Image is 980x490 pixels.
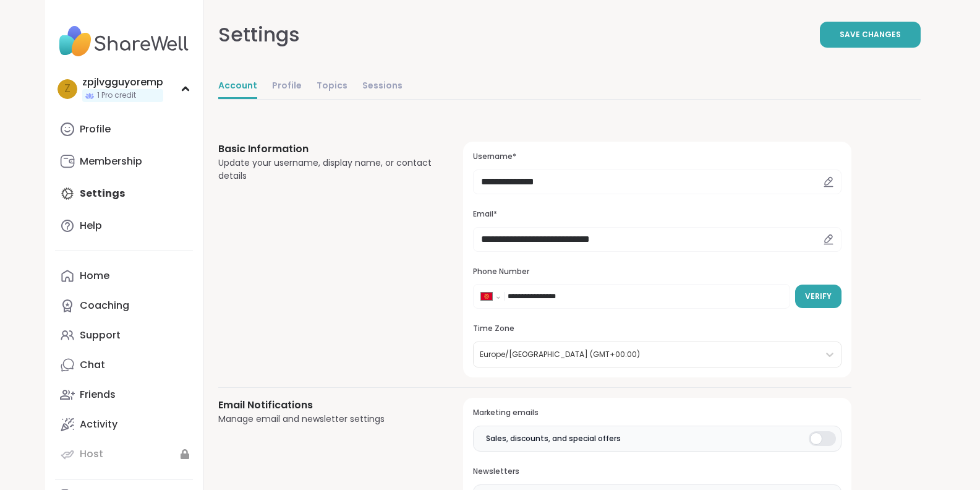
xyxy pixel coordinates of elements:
a: Coaching [55,291,193,320]
a: Topics [317,74,347,99]
div: Friends [80,388,116,402]
h3: Basic Information [218,142,434,157]
h3: Email Notifications [218,398,434,413]
a: Chat [55,350,193,380]
div: Update your username, display name, or contact details [218,157,434,183]
a: Sessions [362,74,403,99]
h3: Newsletters [473,466,841,477]
h3: Email* [473,209,841,220]
h3: Username* [473,152,841,162]
div: Chat [80,358,105,372]
a: Friends [55,380,193,410]
a: Host [55,439,193,469]
a: Profile [55,114,193,144]
a: Activity [55,410,193,439]
h3: Phone Number [473,267,841,277]
div: zpjlvgguyoremp [82,75,163,89]
div: Home [80,269,109,283]
div: Profile [80,123,111,136]
span: z [64,81,70,97]
span: Sales, discounts, and special offers [486,433,621,444]
div: Settings [218,20,300,49]
a: Home [55,261,193,291]
a: Help [55,211,193,241]
div: Membership [80,155,142,168]
div: Host [80,447,103,461]
div: Help [80,219,102,233]
a: Support [55,320,193,350]
h3: Marketing emails [473,408,841,418]
div: Coaching [80,299,129,312]
span: 1 Pro credit [97,90,136,101]
a: Membership [55,147,193,176]
span: Verify [805,291,832,302]
div: Manage email and newsletter settings [218,413,434,426]
button: Save Changes [820,22,921,48]
img: ShareWell Nav Logo [55,20,193,63]
button: Verify [795,285,842,308]
span: Save Changes [840,29,901,40]
h3: Time Zone [473,324,841,334]
div: Activity [80,418,117,431]
a: Profile [272,74,302,99]
div: Support [80,329,121,342]
a: Account [218,74,257,99]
